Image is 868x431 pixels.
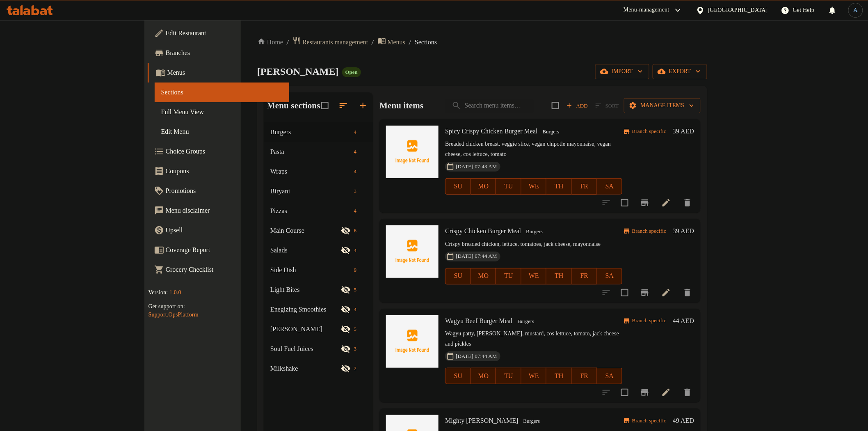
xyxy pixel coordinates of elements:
img: Spicy Crispy Chicken Burger Meal [386,126,439,178]
span: FR [575,370,594,382]
svg: Inactive section [341,344,351,354]
span: TH [550,270,569,282]
div: items [351,245,360,255]
span: SA [600,270,619,282]
button: SA [597,368,622,384]
span: SU [449,370,467,382]
button: Add [564,99,590,112]
span: TH [550,370,569,382]
button: Branch-specific-item [635,193,655,213]
a: Edit menu item [661,288,671,298]
div: Pizzas4 [264,201,373,221]
div: Pasta4 [264,142,373,162]
span: Promotions [166,186,283,196]
button: Manage items [624,98,701,113]
div: items [351,305,360,314]
li: / [409,37,411,47]
span: SA [600,370,619,382]
button: MO [471,178,496,195]
img: Crispy Chicken Burger Meal [386,225,439,278]
span: Crispy Chicken Burger Meal [445,227,521,234]
span: [DATE] 07:44 AM [452,353,500,360]
span: Sections [161,87,283,97]
span: WE [525,181,544,193]
span: Select to update [616,284,633,301]
span: TU [499,181,518,193]
p: Breaded chicken breast, veggie slice, vegan chipotle mayonnaise, vegan cheese, cos lettuce, tomato [445,139,622,160]
span: 5 [351,326,360,333]
div: items [351,167,360,177]
span: Branch specific [629,317,669,325]
div: Burgers [514,316,538,326]
div: Light Bites5 [264,280,373,300]
button: delete [678,283,697,303]
button: WE [521,268,547,284]
div: Menu-management [624,5,669,15]
div: items [351,147,360,157]
span: MO [474,370,493,382]
button: export [653,64,708,79]
button: Branch-specific-item [635,283,655,303]
span: 5 [351,286,360,294]
span: Pizzas [270,206,351,216]
button: delete [678,383,697,402]
span: Branches [166,48,283,58]
span: 2 [351,365,360,373]
button: SU [445,178,471,195]
div: Virgin Mojitos [270,324,341,334]
img: Wagyu Beef Burger Meal [386,315,439,368]
button: SU [445,368,471,384]
span: 3 [351,188,360,195]
span: TH [550,181,569,193]
span: 3 [351,345,360,353]
span: Main Course [270,226,341,236]
span: SA [600,181,619,193]
span: SU [449,181,467,193]
span: Burgers [520,417,544,426]
a: Grocery Checklist [148,260,289,280]
span: Salads [270,245,341,255]
div: items [351,186,360,196]
h6: 49 AED [673,415,694,426]
button: FR [572,368,597,384]
span: MO [474,270,493,282]
span: 4 [351,168,360,176]
div: Main Course6 [264,221,373,241]
a: Menus [378,37,406,48]
span: 1.0.0 [169,289,181,296]
button: FR [572,268,597,284]
span: Version: [148,289,168,296]
span: 4 [351,148,360,156]
span: 4 [351,247,360,254]
a: Edit menu item [661,387,671,397]
span: Menus [167,68,283,78]
div: items [351,206,360,216]
button: TU [496,368,521,384]
span: Branch specific [629,128,669,135]
a: Sections [155,83,289,102]
span: 4 [351,306,360,314]
span: Open [342,69,361,76]
div: Salads4 [264,241,373,260]
a: Coupons [148,161,289,181]
span: Select to update [616,384,633,401]
span: Select to update [616,194,633,211]
button: SA [597,178,622,195]
button: Branch-specific-item [635,383,655,402]
span: Menu disclaimer [166,206,283,215]
button: TU [496,268,521,284]
span: Wagyu Beef Burger Meal [445,317,512,324]
a: Choice Groups [148,142,289,161]
span: [DATE] 07:44 AM [452,252,500,260]
span: Burgers [523,227,546,236]
div: items [351,226,360,236]
span: Edit Menu [161,127,283,137]
p: Wagyu patty, [PERSON_NAME], mustard, cos lettuce, tomato, jack cheese and pickles [445,329,622,349]
span: Burgers [270,127,351,137]
a: Branches [148,43,289,63]
span: Burgers [539,127,563,137]
a: Full Menu View [155,102,289,122]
